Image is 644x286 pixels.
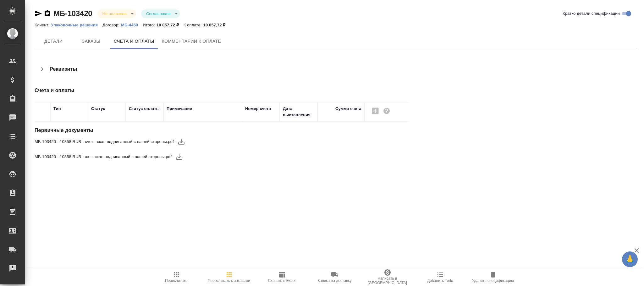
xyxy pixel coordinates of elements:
[35,87,436,94] h4: Счета и оплаты
[157,23,184,27] p: 10 857,72 ₽
[50,65,77,73] h4: Реквизиты
[245,106,271,112] div: Номер счета
[114,37,154,45] span: Счета и оплаты
[203,23,230,27] p: 10 857,72 ₽
[101,11,129,16] button: Не оплачена
[283,106,314,118] div: Дата выставления
[335,106,361,112] div: Сумма счета
[51,22,102,27] a: Упаковочные решения
[35,23,51,27] p: Клиент:
[121,22,143,27] a: МБ-4459
[102,23,121,27] p: Договор:
[51,23,102,27] p: Упаковочные решения
[162,37,221,45] span: Комментарии к оплате
[35,127,436,134] h4: Первичные документы
[144,11,173,16] button: Согласована
[53,9,92,18] a: МБ-103420
[35,10,42,17] button: Скопировать ссылку для ЯМессенджера
[35,139,174,145] span: МБ-103420 - 10858 RUB - счет - скан подписанный с нашей стороны.pdf
[141,9,180,18] div: Не оплачена
[38,37,69,45] span: Детали
[91,106,105,112] div: Статус
[97,9,136,18] div: Не оплачена
[129,106,160,112] div: Статус оплаты
[167,106,192,112] div: Примечание
[53,106,61,112] div: Тип
[563,10,620,17] span: Кратко детали спецификации
[44,10,51,17] button: Скопировать ссылку
[184,23,203,27] p: К оплате:
[121,23,143,27] p: МБ-4459
[625,253,635,266] span: 🙏
[76,37,106,45] span: Заказы
[622,251,638,267] button: 🙏
[35,154,172,160] span: МБ-103420 - 10858 RUB - акт - скан подписанный с нашей стороны.pdf
[143,23,156,27] p: Итого:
